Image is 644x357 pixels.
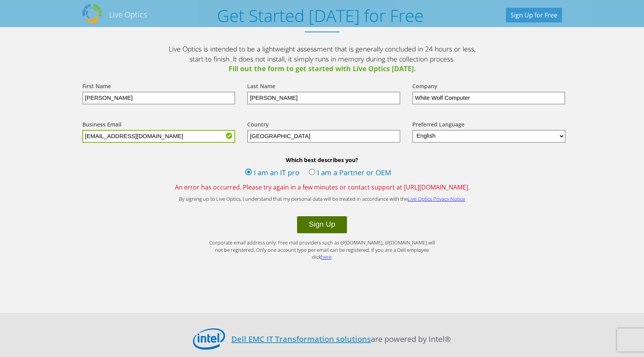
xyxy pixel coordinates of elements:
a: Dell EMC IT Transformation solutions [231,334,371,344]
img: Intel Logo [193,328,225,350]
img: Dell Dpack [82,4,102,23]
h2: Live Optics [109,9,147,20]
p: Live Optics is intended to be a lightweight assessment that is generally concluded in 24 hours or... [167,44,477,74]
label: Last Name [247,82,275,92]
p: are powered by Intel® [231,333,451,345]
label: Business Email [82,121,121,130]
a: Live Optics Privacy Notice [408,195,465,202]
label: I am a Partner or OEM [309,167,391,179]
label: Country [247,121,269,130]
span: Fill out the form to get started with Live Optics [DATE]. [167,64,477,74]
p: By signing up to Live Optics, I understand that my personal data will be treated in accordance wi... [167,195,477,203]
button: Sign Up [297,216,347,233]
label: Company [412,82,437,92]
input: Start typing to search for a country [247,130,400,143]
a: Sign Up for Free [506,8,562,22]
span: An error has occurred. Please try again in a few minutes or contact support at [URL][DOMAIN_NAME]. [75,183,570,191]
label: Preferred Language [412,121,465,130]
label: First Name [82,82,111,92]
a: here [321,253,331,260]
p: Corporate email address only. Free mail providers such as @[DOMAIN_NAME], @[DOMAIN_NAME] will not... [206,239,438,261]
label: I am an IT pro [245,167,299,179]
b: Which best describes you? [75,156,570,164]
